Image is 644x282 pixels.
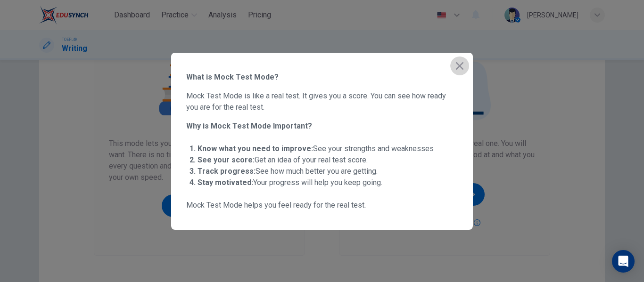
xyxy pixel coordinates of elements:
span: Mock Test Mode helps you feel ready for the real test. [186,200,458,211]
strong: Stay motivated: [198,178,253,187]
div: Open Intercom Messenger [612,250,635,273]
span: Mock Test Mode is like a real test. It gives you a score. You can see how ready you are for the r... [186,90,458,113]
span: See your strengths and weaknesses [198,144,434,153]
span: Your progress will help you keep going. [198,178,382,187]
span: See how much better you are getting. [198,167,378,176]
strong: Know what you need to improve: [198,144,313,153]
span: Get an idea of your real test score. [198,155,368,164]
span: Why is Mock Test Mode Important? [186,121,458,132]
strong: See your score: [198,155,255,164]
strong: Track progress: [198,167,256,176]
span: What is Mock Test Mode? [186,72,458,83]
